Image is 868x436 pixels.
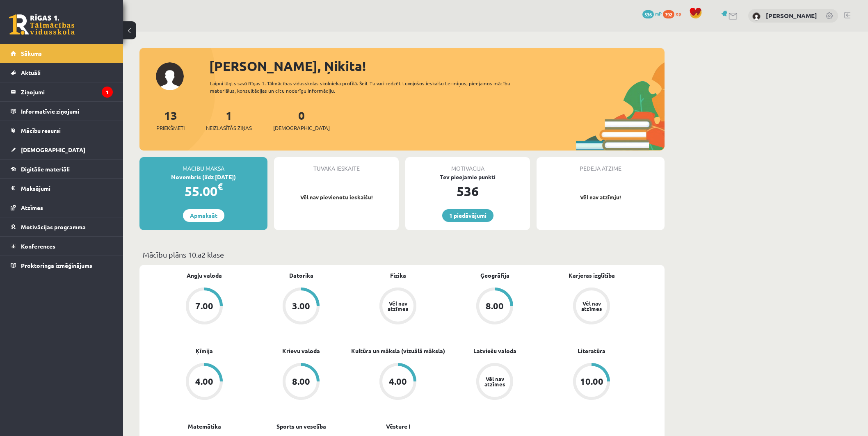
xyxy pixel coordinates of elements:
img: Ņikita Ņemiro [752,12,761,21]
span: 536 [642,10,654,18]
legend: Informatīvie ziņojumi [21,102,113,121]
a: Datorika [289,271,313,280]
span: Atzīmes [21,204,43,211]
a: Digitālie materiāli [11,160,113,178]
span: Aktuāli [21,69,41,76]
a: Ķīmija [196,347,213,355]
span: Motivācijas programma [21,223,86,231]
span: Digitālie materiāli [21,165,70,173]
p: Mācību plāns 10.a2 klase [143,249,661,260]
a: Sākums [11,44,113,63]
span: mP [655,10,662,17]
span: Neizlasītās ziņas [206,124,252,132]
a: 4.00 [349,363,446,402]
a: Vēsture I [386,422,410,431]
a: Kultūra un māksla (vizuālā māksla) [351,347,445,355]
a: Proktoringa izmēģinājums [11,256,113,275]
div: Laipni lūgts savā Rīgas 1. Tālmācības vidusskolas skolnieka profilā. Šeit Tu vari redzēt tuvojošo... [210,80,525,94]
span: 792 [663,10,674,18]
span: € [217,180,223,192]
span: Konferences [21,242,55,250]
div: 10.00 [580,377,603,386]
span: Priekšmeti [156,124,185,132]
a: Karjeras izglītība [569,271,615,280]
div: Vēl nav atzīmes [483,376,506,387]
p: Vēl nav pievienotu ieskaišu! [278,193,395,201]
a: Apmaksāt [183,209,224,222]
a: 4.00 [156,363,253,402]
a: Maksājumi [11,179,113,198]
a: Ģeogrāfija [480,271,509,280]
div: 8.00 [486,301,504,310]
a: Konferences [11,237,113,256]
a: 8.00 [253,363,349,402]
div: [PERSON_NAME], Ņikita! [209,56,665,76]
a: Vēl nav atzīmes [543,288,640,326]
span: Proktoringa izmēģinājums [21,262,92,269]
div: 55.00 [139,181,267,201]
a: Motivācijas programma [11,217,113,236]
div: Pēdējā atzīme [537,157,665,173]
a: Aktuāli [11,63,113,82]
a: [DEMOGRAPHIC_DATA] [11,140,113,159]
a: 7.00 [156,288,253,326]
span: [DEMOGRAPHIC_DATA] [273,124,330,132]
div: Motivācija [405,157,530,173]
div: Mācību maksa [139,157,267,173]
div: 8.00 [292,377,310,386]
a: Fizika [390,271,406,280]
a: 0[DEMOGRAPHIC_DATA] [273,108,330,132]
span: Sākums [21,50,42,57]
div: 4.00 [195,377,213,386]
i: 1 [102,87,113,98]
a: [PERSON_NAME] [766,11,817,20]
div: Tev pieejamie punkti [405,173,530,181]
a: Sports un veselība [276,422,326,431]
a: Krievu valoda [282,347,320,355]
a: 1Neizlasītās ziņas [206,108,252,132]
legend: Maksājumi [21,179,113,198]
a: 536 mP [642,10,662,17]
a: Vēl nav atzīmes [349,288,446,326]
div: 7.00 [195,301,213,310]
a: 792 xp [663,10,685,17]
a: Literatūra [578,347,605,355]
a: Ziņojumi1 [11,82,113,101]
legend: Ziņojumi [21,82,113,101]
a: Latviešu valoda [473,347,516,355]
a: Vēl nav atzīmes [446,363,543,402]
a: 1 piedāvājumi [442,209,493,222]
div: 536 [405,181,530,201]
a: Angļu valoda [187,271,222,280]
span: Mācību resursi [21,127,61,134]
div: Novembris (līdz [DATE]) [139,173,267,181]
a: Atzīmes [11,198,113,217]
a: Mācību resursi [11,121,113,140]
a: 8.00 [446,288,543,326]
a: 10.00 [543,363,640,402]
span: xp [676,10,681,17]
a: 3.00 [253,288,349,326]
div: 3.00 [292,301,310,310]
span: [DEMOGRAPHIC_DATA] [21,146,85,153]
div: Vēl nav atzīmes [580,301,603,311]
a: Matemātika [188,422,221,431]
p: Vēl nav atzīmju! [541,193,660,201]
div: Vēl nav atzīmes [386,301,409,311]
div: Tuvākā ieskaite [274,157,399,173]
a: Informatīvie ziņojumi [11,102,113,121]
div: 4.00 [389,377,407,386]
a: 13Priekšmeti [156,108,185,132]
a: Rīgas 1. Tālmācības vidusskola [9,14,75,35]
